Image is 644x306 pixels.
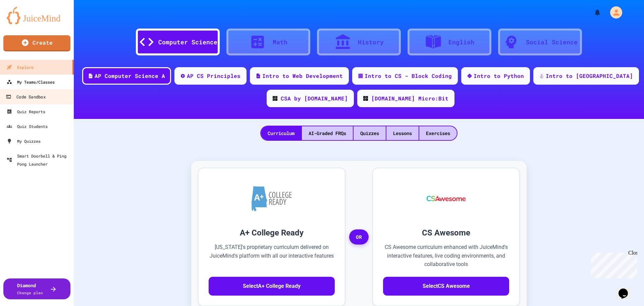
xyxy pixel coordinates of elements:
[7,63,34,71] div: Explore
[371,94,448,102] div: [DOMAIN_NAME] Micro:Bit
[209,227,335,239] h3: A+ College Ready
[302,126,353,140] div: AI-Graded FRQs
[209,277,335,296] button: SelectA+ College Ready
[158,38,217,47] div: Computer Science
[7,7,67,24] img: logo-orange.svg
[419,126,457,140] div: Exercises
[349,229,369,245] span: OR
[17,290,43,295] span: Change plan
[7,107,45,116] div: Quiz Reports
[209,243,335,269] p: [US_STATE]'s proprietary curriculum delivered on JuiceMind's platform with all our interactive fe...
[363,96,368,101] img: CODE_logo_RGB.png
[7,122,48,130] div: Quiz Students
[383,227,509,239] h3: CS Awesome
[546,72,633,80] div: Intro to [GEOGRAPHIC_DATA]
[603,5,624,20] div: My Account
[6,93,45,101] div: Code Sandbox
[273,38,287,47] div: Math
[365,72,452,80] div: Intro to CS - Block Coding
[588,250,637,278] iframe: chat widget
[187,72,240,80] div: AP CS Principles
[474,72,524,80] div: Intro to Python
[262,72,343,80] div: Intro to Web Development
[252,186,292,211] img: A+ College Ready
[358,38,384,47] div: History
[3,35,70,51] a: Create
[581,7,603,18] div: My Notifications
[273,96,277,101] img: CODE_logo_RGB.png
[261,126,301,140] div: Curriculum
[281,94,348,102] div: CSA by [DOMAIN_NAME]
[7,137,41,145] div: My Quizzes
[448,38,474,47] div: English
[526,38,578,47] div: Social Science
[383,243,509,269] p: CS Awesome curriculum enhanced with JuiceMind's interactive features, live coding environments, a...
[3,3,46,43] div: Chat with us now!Close
[95,72,165,80] div: AP Computer Science A
[7,78,55,86] div: My Teams/Classes
[17,282,43,296] div: Diamond
[354,126,386,140] div: Quizzes
[616,279,637,299] iframe: chat widget
[386,126,419,140] div: Lessons
[383,277,509,296] button: SelectCS Awesome
[7,152,71,168] div: Smart Doorbell & Ping Pong Launcher
[3,278,70,299] button: DiamondChange plan
[420,178,473,219] img: CS Awesome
